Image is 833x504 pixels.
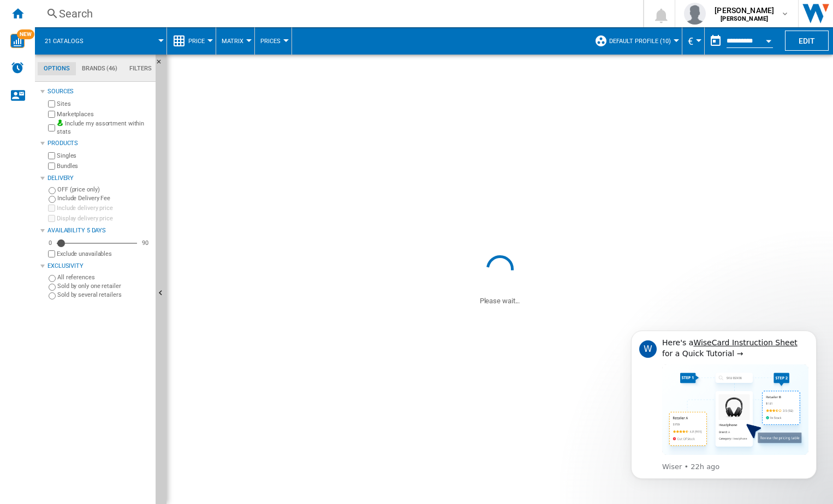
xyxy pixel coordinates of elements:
[609,38,671,45] span: Default profile (10)
[49,292,56,299] input: Sold by several retailers
[47,262,151,271] div: Exclusivity
[48,250,55,257] input: Display delivery price
[684,3,706,25] img: profile.jpg
[260,38,281,45] span: Prices
[57,152,151,160] label: Singles
[57,291,151,299] label: Sold by several retailers
[49,275,56,282] input: All references
[57,250,151,258] label: Exclude unavailables
[688,27,699,55] button: €
[46,239,55,247] div: 0
[222,38,243,45] span: Matrix
[76,62,123,75] md-tab-item: Brands (46)
[57,162,151,170] label: Bundles
[47,226,151,235] div: Availability 5 Days
[594,27,676,55] div: Default profile (10)
[48,215,55,222] input: Display delivery price
[48,205,55,212] input: Include delivery price
[156,55,169,74] button: Hide
[17,29,34,39] span: NEW
[688,35,693,47] span: €
[57,185,151,194] label: OFF (price only)
[57,194,151,202] label: Include Delivery Fee
[57,119,151,136] label: Include my assortment within stats
[57,204,151,212] label: Include delivery price
[705,30,727,52] button: md-calendar
[38,62,76,75] md-tab-item: Options
[57,282,151,290] label: Sold by only one retailer
[48,121,55,135] input: Include my assortment within stats
[49,187,56,194] input: OFF (price only)
[785,31,829,51] button: Edit
[172,27,210,55] div: Price
[10,34,25,48] img: wise-card.svg
[222,27,249,55] button: Matrix
[260,27,286,55] button: Prices
[188,27,210,55] button: Price
[188,38,205,45] span: Price
[47,87,151,96] div: Sources
[40,27,161,55] div: 21 catalogs
[480,297,520,305] ng-transclude: Please wait...
[48,100,55,107] input: Sites
[48,163,55,170] input: Bundles
[59,6,615,21] div: Search
[682,27,705,55] md-menu: Currency
[57,273,151,281] label: All references
[715,5,774,16] span: [PERSON_NAME]
[139,239,151,247] div: 90
[57,119,63,126] img: mysite-bg-18x18.png
[57,214,151,223] label: Display delivery price
[721,15,768,22] b: [PERSON_NAME]
[123,62,158,75] md-tab-item: Filters
[57,238,137,249] md-slider: Availability
[45,38,84,45] span: 21 catalogs
[47,174,151,183] div: Delivery
[759,29,778,49] button: Open calendar
[49,284,56,291] input: Sold by only one retailer
[609,27,676,55] button: Default profile (10)
[48,152,55,159] input: Singles
[48,111,55,118] input: Marketplaces
[45,27,94,55] button: 21 catalogs
[57,100,151,108] label: Sites
[57,110,151,118] label: Marketplaces
[11,61,24,74] img: alerts-logo.svg
[47,139,151,148] div: Products
[49,196,56,203] input: Include Delivery Fee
